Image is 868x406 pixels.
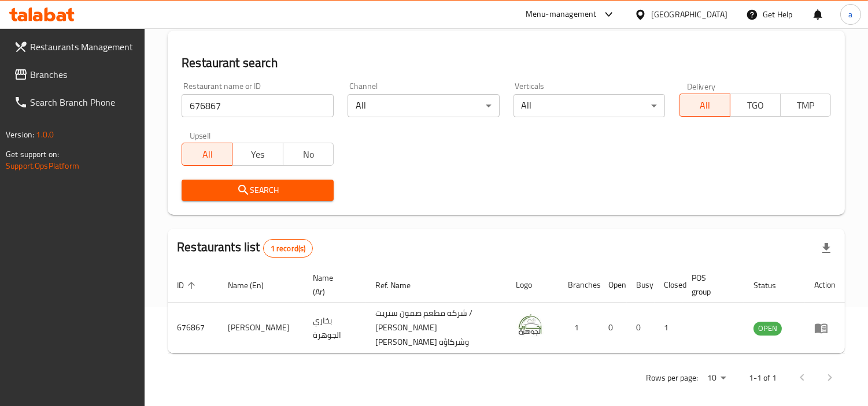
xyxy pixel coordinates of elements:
td: بخاري الجوهرة [304,303,366,353]
span: 1 record(s) [264,243,313,254]
span: Yes [237,146,278,163]
th: Branches [559,267,599,303]
div: All [514,94,666,117]
td: 1 [559,303,599,353]
button: No [283,143,334,166]
span: Restaurants Management [30,40,136,54]
th: Open [599,267,627,303]
button: All [679,94,730,117]
td: 0 [599,303,627,353]
button: TGO [730,94,781,117]
span: TMP [785,97,826,114]
span: a [848,8,852,21]
div: Total records count [263,239,313,258]
img: Bukhari Al Jawhara [516,311,545,340]
span: Name (En) [228,278,279,292]
div: Export file [812,234,840,262]
span: TGO [735,97,776,114]
span: Ref. Name [375,278,426,292]
th: Busy [627,267,655,303]
button: Search [182,180,334,201]
span: All [187,146,228,163]
th: Closed [655,267,682,303]
div: Rows per page: [703,370,730,387]
td: 0 [627,303,655,353]
h2: Restaurant search [182,54,831,72]
span: All [684,97,725,114]
span: Version: [6,127,34,142]
div: Menu-management [526,8,597,21]
table: enhanced table [168,267,845,353]
span: Search Branch Phone [30,95,136,109]
button: TMP [780,94,831,117]
span: No [288,146,329,163]
span: ID [177,278,199,292]
span: Search [191,183,324,198]
label: Delivery [687,82,716,90]
div: Menu [814,321,836,335]
td: شركه مطعم صمون ستريت / [PERSON_NAME] [PERSON_NAME] وشركاؤه [366,303,507,353]
span: 1.0.0 [36,127,54,142]
th: Logo [507,267,559,303]
a: Restaurants Management [5,33,145,61]
button: All [182,143,232,166]
td: 1 [655,303,682,353]
label: Upsell [190,131,211,139]
p: Rows per page: [646,371,698,385]
button: Yes [232,143,283,166]
a: Branches [5,61,145,88]
span: Branches [30,68,136,81]
p: 1-1 of 1 [749,371,777,385]
span: OPEN [754,322,782,335]
span: POS group [692,271,730,299]
th: Action [805,267,845,303]
a: Support.OpsPlatform [6,158,79,173]
span: Get support on: [6,147,59,162]
td: [PERSON_NAME] [219,303,304,353]
div: All [348,94,500,117]
h2: Restaurants list [177,239,313,258]
span: Status [754,278,791,292]
input: Search for restaurant name or ID.. [182,94,334,117]
span: Name (Ar) [313,271,352,299]
a: Search Branch Phone [5,88,145,116]
div: [GEOGRAPHIC_DATA] [651,8,727,21]
td: 676867 [168,303,219,353]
